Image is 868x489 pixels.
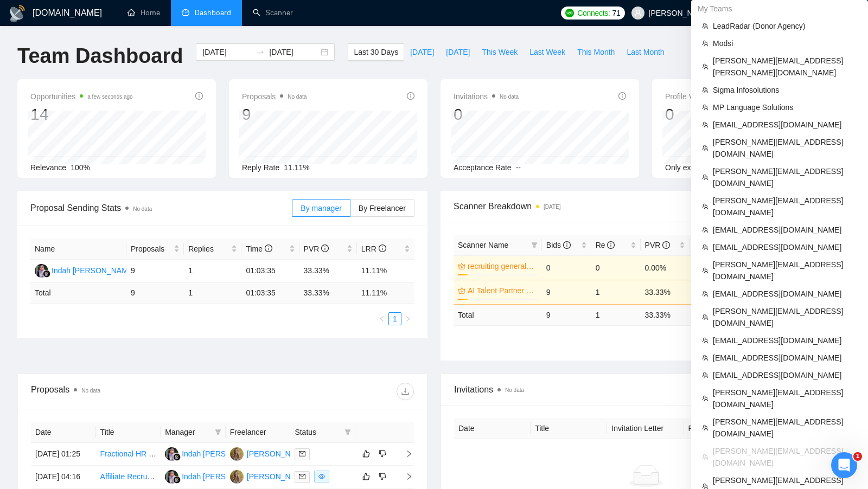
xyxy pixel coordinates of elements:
span: team [702,87,709,93]
span: Acceptance Rate [454,163,512,172]
input: Start date [202,46,252,58]
span: [DATE] [410,46,434,58]
a: searchScanner [253,8,293,17]
span: filter [529,237,540,253]
span: LeadRadar (Donor Agency) [713,20,857,32]
img: CM [230,470,244,484]
th: Date [454,418,531,439]
a: IAIndah [PERSON_NAME] [35,266,135,274]
span: filter [213,424,224,440]
a: CM[PERSON_NAME] [230,472,309,480]
td: 9 [542,280,591,304]
span: Only exclusive agency members [665,163,775,172]
span: No data [500,94,519,100]
span: Scanner Name [458,241,508,249]
th: Replies [184,239,241,260]
span: 100% [71,163,90,172]
span: [PERSON_NAME][EMAIL_ADDRESS][DOMAIN_NAME] [713,195,857,218]
th: Title [96,422,161,443]
td: Affiliate Recruiter – Sports Betting Creators & Pick Group Owners [96,466,161,488]
div: Proposals [31,383,222,400]
h1: Team Dashboard [17,43,183,69]
td: 01:03:35 [241,260,299,282]
button: dislike [376,447,389,460]
span: No data [81,388,100,394]
span: Proposal Sending Stats [30,201,292,215]
span: crown [458,262,465,270]
td: Total [30,282,126,304]
button: This Month [571,43,621,61]
span: team [702,244,709,250]
span: team [702,203,709,210]
span: filter [344,429,351,435]
span: [PERSON_NAME][EMAIL_ADDRESS][DOMAIN_NAME] [713,136,857,160]
span: [PERSON_NAME][EMAIL_ADDRESS][DOMAIN_NAME] [713,165,857,189]
span: Status [295,426,340,438]
span: 1 [853,452,862,461]
span: info-circle [379,244,386,252]
span: [PERSON_NAME][EMAIL_ADDRESS][DOMAIN_NAME] [713,387,857,410]
span: right [397,473,413,480]
span: [DATE] [446,46,470,58]
span: No data [288,94,307,100]
td: 11.11 % [357,282,414,304]
div: 9 [242,104,307,125]
span: Modsi [713,37,857,49]
button: Last 30 Days [348,43,404,61]
span: info-circle [321,244,329,252]
button: download [397,383,414,400]
span: team [702,23,709,29]
span: filter [531,242,538,248]
span: info-circle [265,244,272,252]
span: info-circle [563,241,571,249]
span: Re [596,241,615,249]
th: Freelancer [226,422,291,443]
span: [EMAIL_ADDRESS][DOMAIN_NAME] [713,224,857,236]
span: Profile Views [665,90,738,103]
span: dislike [379,449,386,458]
span: info-circle [662,241,670,249]
td: [DATE] 04:16 [31,466,96,488]
span: team [702,355,709,361]
span: team [702,454,709,460]
td: 0 [542,255,591,280]
button: Last Month [621,43,670,61]
time: a few seconds ago [87,94,132,100]
span: team [702,337,709,344]
span: right [405,316,411,322]
span: left [379,316,385,322]
td: 0 [591,255,641,280]
td: 33.33% [641,280,690,304]
span: info-circle [195,92,203,100]
img: gigradar-bm.png [173,453,181,461]
span: Proposals [131,243,171,255]
a: Fractional HR & Recruiting Manager – Biotech Consulting Startup [100,449,321,458]
a: homeHome [127,8,160,17]
td: 33.33 % [641,304,690,325]
span: team [702,372,709,378]
div: [PERSON_NAME] [247,448,309,460]
span: to [256,48,265,56]
button: right [401,312,414,325]
button: Last Week [524,43,571,61]
button: [DATE] [440,43,476,61]
span: [EMAIL_ADDRESS][DOMAIN_NAME] [713,369,857,381]
span: No data [505,387,524,393]
span: Relevance [30,163,66,172]
td: 1 [591,304,641,325]
div: [PERSON_NAME] [247,471,309,482]
span: info-circle [618,92,626,100]
div: 14 [30,104,133,125]
span: Invitations [454,383,837,396]
span: team [702,267,709,274]
span: team [702,63,709,70]
th: Manager [161,422,226,443]
img: IA [165,447,178,461]
iframe: Intercom live chat [831,452,857,478]
button: like [360,447,373,460]
span: filter [342,424,353,440]
span: [PERSON_NAME][EMAIL_ADDRESS][DOMAIN_NAME] [713,259,857,282]
span: Scanner Breakdown [454,200,838,213]
button: This Week [476,43,524,61]
td: [DATE] 01:25 [31,443,96,466]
